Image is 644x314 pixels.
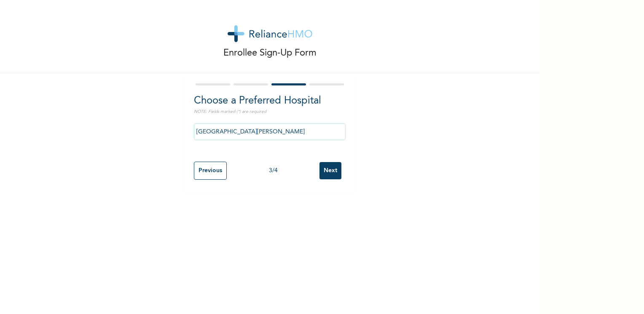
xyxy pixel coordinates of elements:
input: Next [319,162,341,179]
img: logo [228,25,312,42]
input: Search by name, address or governorate [194,123,346,140]
p: NOTE: Fields marked (*) are required [194,109,346,115]
p: Enrollee Sign-Up Form [223,46,317,60]
h2: Choose a Preferred Hospital [194,93,346,109]
input: Previous [194,162,227,180]
div: 3 / 4 [227,166,319,175]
